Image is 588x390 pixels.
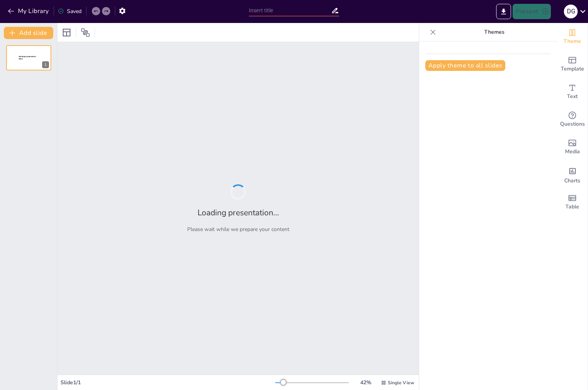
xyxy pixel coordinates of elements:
div: Add images, graphics, shapes or video [557,133,588,161]
div: Add ready made slides [557,51,588,78]
span: Text [567,92,578,101]
span: Charts [564,177,580,185]
div: Add a table [557,188,588,216]
button: Apply theme to all slides [425,60,505,71]
button: Export to PowerPoint [496,4,511,19]
div: Change the overall theme [557,23,588,51]
span: Sendsteps presentation editor [19,56,36,60]
h2: Loading presentation... [198,207,279,218]
span: Single View [388,380,414,386]
span: Position [81,28,90,37]
span: Media [565,147,580,156]
div: Add text boxes [557,78,588,106]
p: Themes [439,23,549,41]
input: Insert title [249,5,331,16]
span: Table [565,203,579,211]
div: Add charts and graphs [557,161,588,188]
div: 1 [6,45,51,70]
div: 42 % [356,379,375,386]
div: Layout [60,26,73,39]
div: D G [564,5,578,18]
button: D G [564,4,578,19]
span: Theme [563,37,581,46]
div: 1 [42,61,49,68]
div: Get real-time input from your audience [557,106,588,133]
button: Present [513,4,551,19]
span: Template [561,65,584,73]
div: Slide 1 / 1 [60,379,275,386]
button: My Library [6,5,52,17]
div: Saved [58,8,82,15]
span: Questions [560,120,585,128]
p: Please wait while we prepare your content [187,226,289,233]
button: Add slide [4,27,53,39]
